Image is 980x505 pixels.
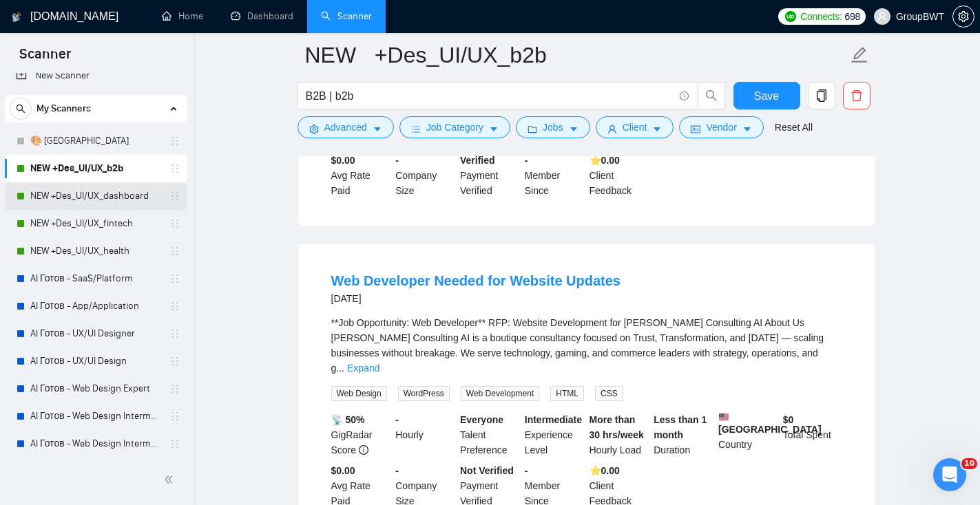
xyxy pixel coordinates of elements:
[309,124,319,134] span: setting
[169,383,180,394] span: holder
[733,82,800,109] button: Save
[347,363,379,374] a: Expand
[953,11,974,22] span: setting
[680,92,689,100] span: info-circle
[10,104,31,114] span: search
[679,116,763,138] button: idcardVendorcaret-down
[528,124,537,134] span: folder
[783,414,794,425] b: $ 0
[808,82,835,109] button: copy
[742,124,752,134] span: caret-down
[780,412,845,458] div: Total Spent
[30,292,161,320] a: AI Готов - App/Application
[30,375,161,402] a: AI Готов - Web Design Expert
[698,82,725,109] button: search
[550,386,584,401] span: HTML
[460,465,514,476] b: Not Verified
[164,473,178,486] span: double-left
[331,155,355,166] b: $0.00
[306,87,674,105] input: Search Freelance Jobs...
[359,445,368,455] span: info-circle
[754,87,779,105] span: Save
[30,402,161,430] a: AI Готов - Web Design Intermediate минус Developer
[169,301,180,312] span: holder
[298,116,394,138] button: settingAdvancedcaret-down
[169,273,180,284] span: holder
[843,82,870,109] button: delete
[30,430,161,458] a: AI Готов - Web Design Intermediate минус Development
[595,386,623,401] span: CSS
[623,120,647,135] span: Client
[8,44,82,73] span: Scanner
[952,11,974,22] a: setting
[30,265,161,292] a: AI Готов - SaaS/Platform
[411,124,421,134] span: bars
[169,246,180,257] span: holder
[844,89,870,102] span: delete
[398,386,450,401] span: WordPress
[522,153,587,198] div: Member Since
[525,414,582,425] b: Intermediate
[329,412,393,458] div: GigRadar Score
[426,120,483,135] span: Job Category
[305,38,848,72] input: Scanner name...
[933,458,966,491] iframe: Intercom live chat
[785,11,796,22] img: upwork-logo.png
[162,10,203,22] a: homeHome
[706,120,736,135] span: Vendor
[37,95,91,122] span: My Scanners
[800,9,842,24] span: Connects:
[691,124,700,134] span: idcard
[543,120,563,135] span: Jobs
[719,412,729,422] img: 🇺🇸
[587,153,651,198] div: Client Feedback
[169,218,180,229] span: holder
[16,62,176,89] a: New Scanner
[336,363,344,374] span: ...
[30,127,161,155] a: 🎨 [GEOGRAPHIC_DATA]
[590,465,620,476] b: ⭐️ 0.00
[169,438,180,449] span: holder
[30,210,161,237] a: NEW +Des_UI/UX_fintech
[651,412,716,458] div: Duration
[329,153,393,198] div: Avg Rate Paid
[331,315,842,376] div: **Job Opportunity: Web Developer** RFP: Website Development for [PERSON_NAME] Consulting AI About...
[169,328,180,339] span: holder
[399,116,510,138] button: barsJob Categorycaret-down
[877,12,887,21] span: user
[525,155,528,166] b: -
[331,290,621,307] div: [DATE]
[525,465,528,476] b: -
[395,155,399,166] b: -
[607,124,617,134] span: user
[331,386,387,401] span: Web Design
[10,98,32,120] button: search
[461,386,540,401] span: Web Development
[169,163,180,174] span: holder
[587,412,651,458] div: Hourly Load
[393,153,457,198] div: Company Size
[522,412,587,458] div: Experience Level
[321,10,372,22] a: searchScanner
[652,124,662,134] span: caret-down
[169,136,180,147] span: holder
[373,124,382,134] span: caret-down
[590,155,620,166] b: ⭐️ 0.00
[460,414,503,425] b: Everyone
[590,414,644,440] b: More than 30 hrs/week
[457,153,522,198] div: Payment Verified
[457,412,522,458] div: Talent Preference
[12,6,21,28] img: logo
[569,124,578,134] span: caret-down
[654,414,707,440] b: Less than 1 month
[169,191,180,202] span: holder
[698,89,724,102] span: search
[169,356,180,367] span: holder
[395,465,399,476] b: -
[30,320,161,347] a: AI Готов - UX/UI Designer
[393,412,457,458] div: Hourly
[952,6,974,28] button: setting
[516,116,590,138] button: folderJobscaret-down
[30,237,161,265] a: NEW +Des_UI/UX_health
[30,182,161,210] a: NEW +Des_UI/UX_dashboard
